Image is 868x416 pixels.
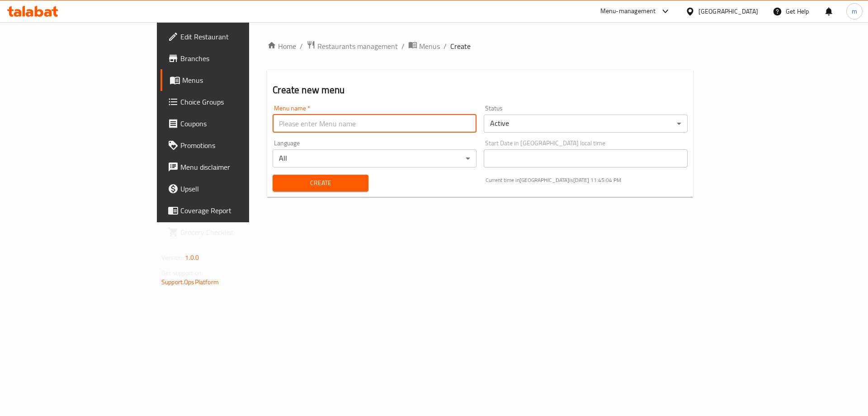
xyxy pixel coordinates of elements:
span: Get support on: [161,267,203,279]
a: Edit Restaurant [160,26,302,48]
span: Choice Groups [180,96,295,107]
a: Branches [160,48,302,69]
span: Create [450,41,471,52]
span: 1.0.0 [185,252,199,263]
div: All [273,149,476,167]
span: Upsell [180,183,295,194]
a: Choice Groups [160,91,302,113]
span: Coupons [180,118,295,129]
input: Please enter Menu name [273,115,476,133]
div: Active [484,115,688,133]
span: Restaurants management [317,41,398,52]
div: Menu-management [600,6,656,17]
span: Menus [419,41,440,52]
a: Support.OpsPlatform [161,276,219,288]
span: Version: [161,252,184,263]
span: Menus [182,75,295,86]
span: Create [280,177,361,189]
span: m [852,6,857,16]
a: Promotions [160,134,302,156]
li: / [443,41,447,52]
span: Coverage Report [180,205,295,216]
a: Menus [408,40,440,52]
a: Menu disclaimer [160,156,302,178]
span: Edit Restaurant [180,31,295,42]
span: Menu disclaimer [180,162,295,172]
a: Upsell [160,178,302,200]
a: Grocery Checklist [160,221,302,243]
a: Coupons [160,113,302,134]
li: / [401,41,405,52]
h2: Create new menu [273,83,688,97]
p: Current time in [GEOGRAPHIC_DATA] is [DATE] 11:45:04 PM [486,176,688,184]
a: Restaurants management [307,40,398,52]
nav: breadcrumb [267,40,693,52]
div: [GEOGRAPHIC_DATA] [698,6,758,16]
a: Menus [160,69,302,91]
span: Branches [180,53,295,64]
button: Create [273,175,368,191]
a: Coverage Report [160,200,302,221]
span: Grocery Checklist [180,227,295,238]
span: Promotions [180,140,295,151]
